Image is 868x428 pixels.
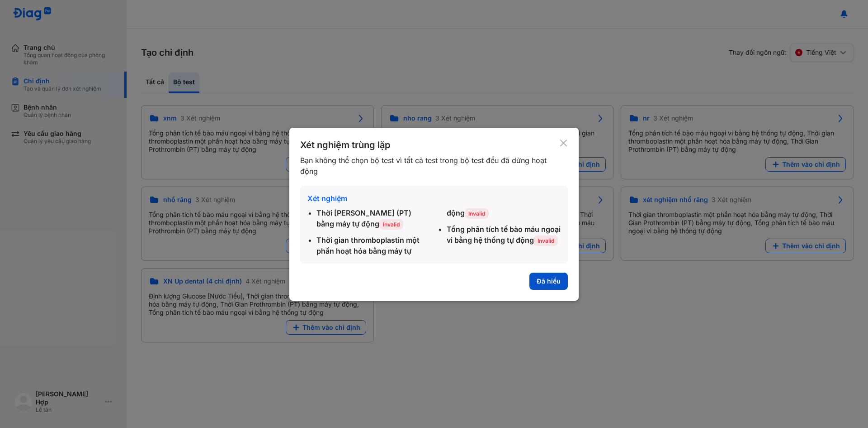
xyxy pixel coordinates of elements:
button: Đã hiểu [529,273,568,290]
div: Tổng phân tích tế bào máu ngoại vi bằng hệ thống tự động [447,224,561,245]
div: Bạn không thể chọn bộ test vì tất cả test trong bộ test đều đã dừng hoạt động [300,155,559,177]
div: Xét nghiệm trùng lặp [300,139,559,151]
div: Xét nghiệm [307,193,561,204]
span: Invalid [534,236,558,246]
span: Invalid [379,219,403,230]
span: Invalid [465,208,489,219]
div: Thời [PERSON_NAME] (PT) bằng máy tự động [316,207,430,229]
